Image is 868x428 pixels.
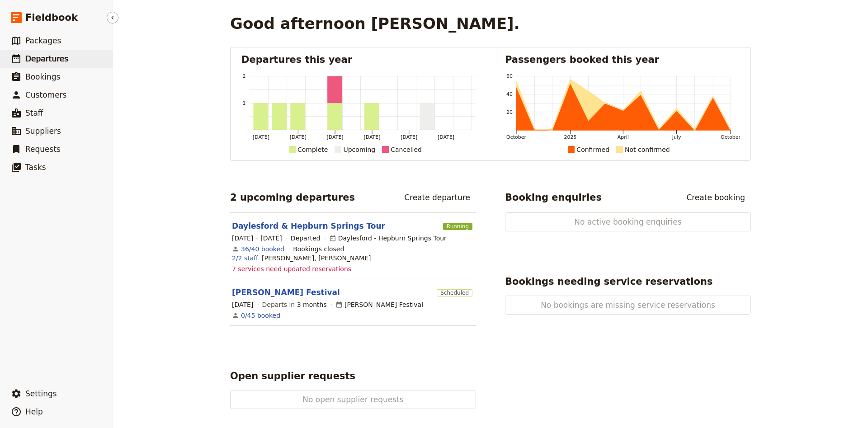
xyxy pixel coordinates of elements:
[230,14,520,33] h1: Good afternoon [PERSON_NAME].
[721,134,741,140] tspan: October
[232,254,258,263] a: 2/2 staff
[25,54,68,63] span: Departures
[576,144,609,155] div: Confirmed
[618,134,629,140] tspan: April
[443,223,472,230] span: Running
[505,53,740,66] h2: Passengers booked this year
[262,300,327,309] span: Departs in
[506,109,513,115] tspan: 20
[625,144,670,155] div: Not confirmed
[25,127,61,136] span: Suppliers
[25,90,66,99] span: Customers
[327,134,344,140] tspan: [DATE]
[506,73,513,79] tspan: 60
[290,134,307,140] tspan: [DATE]
[297,301,327,308] span: 3 months
[506,134,526,140] tspan: October
[241,311,280,320] a: View the bookings for this departure
[564,134,576,140] tspan: 2025
[329,234,447,243] div: Daylesford - Hepburn Springs Tour
[335,300,423,309] div: [PERSON_NAME] Festival
[297,144,328,155] div: Complete
[25,36,61,45] span: Packages
[25,11,78,24] span: Fieldbook
[505,191,602,204] h2: Booking enquiries
[505,275,712,288] h2: Bookings needing service reservations
[25,407,43,416] span: Help
[241,245,284,254] a: View the bookings for this departure
[259,394,447,405] span: No open supplier requests
[232,221,385,231] a: Daylesford & Hepburn Springs Tour
[232,234,282,243] span: [DATE] – [DATE]
[401,134,417,140] tspan: [DATE]
[253,134,269,140] tspan: [DATE]
[506,91,513,97] tspan: 40
[25,163,46,172] span: Tasks
[363,134,380,140] tspan: [DATE]
[534,216,722,227] span: No active booking enquiries
[437,289,472,296] span: Scheduled
[107,12,118,24] button: Hide menu
[672,134,681,140] tspan: July
[391,144,422,155] div: Cancelled
[241,53,476,66] h2: Departures this year
[25,72,60,81] span: Bookings
[230,191,355,204] h2: 2 upcoming departures
[293,245,344,254] div: Bookings closed
[438,134,454,140] tspan: [DATE]
[232,264,351,273] span: 7 services need updated reservations
[262,254,371,263] span: Wayne Priest, Linda Priest
[343,144,375,155] div: Upcoming
[25,389,57,398] span: Settings
[25,108,43,118] span: Staff
[230,369,355,383] h2: Open supplier requests
[534,300,722,310] span: No bookings are missing service reservations
[25,145,61,154] span: Requests
[398,190,476,205] a: Create departure
[232,300,253,309] span: [DATE]
[232,287,340,298] a: [PERSON_NAME] Festival
[243,100,246,106] tspan: 1
[291,234,321,243] div: Departed
[243,73,246,79] tspan: 2
[680,190,751,205] a: Create booking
